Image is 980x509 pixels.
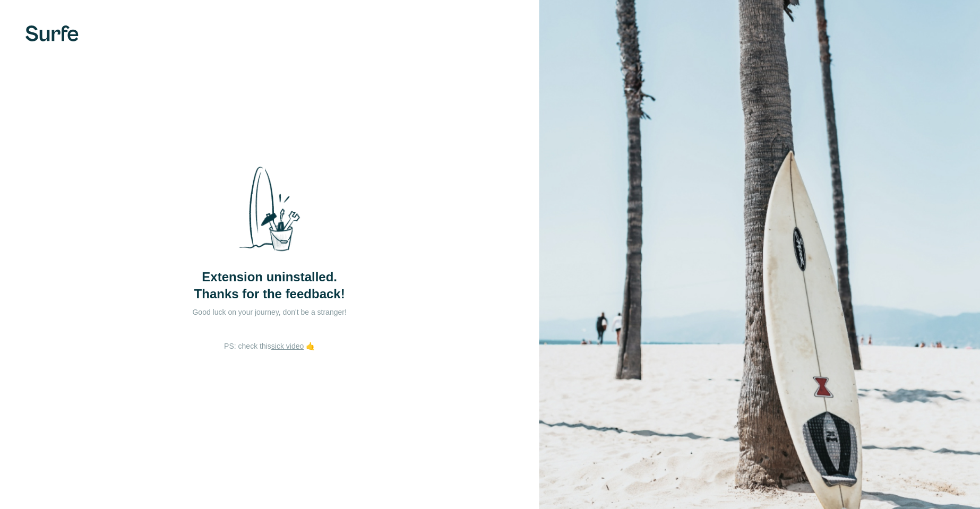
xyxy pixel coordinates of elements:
[271,342,304,350] a: sick video
[194,269,345,303] span: Extension uninstalled. Thanks for the feedback!
[230,158,310,261] img: Surfe Stock Photo - Selling good vibes
[164,307,376,317] p: Good luck on your journey, don't be a stranger!
[224,341,315,351] p: PS: check this 🤙
[25,25,79,41] img: Surfe's logo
